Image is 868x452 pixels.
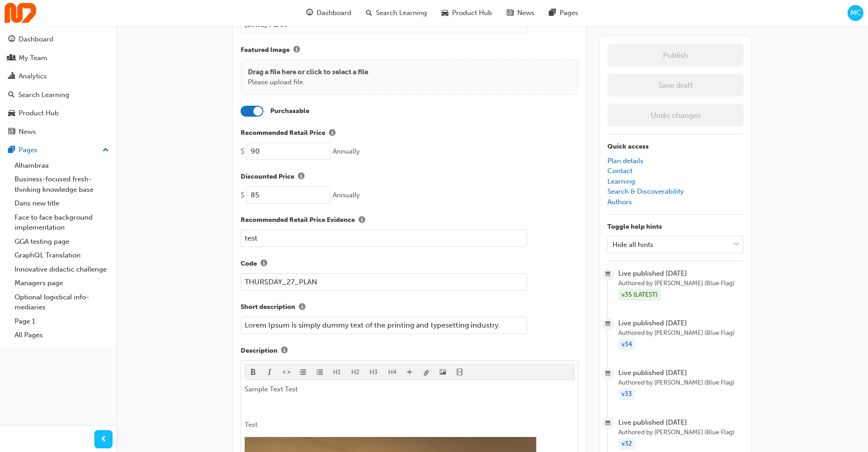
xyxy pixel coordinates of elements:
[241,171,578,183] label: Discounted Price
[317,369,323,377] span: format_ol-icon
[618,427,744,438] span: Authored by [PERSON_NAME] (Blue Flag)
[5,3,36,23] img: Trak
[401,365,418,380] button: divider-icon
[328,365,346,380] button: H1
[618,268,744,279] span: Live published [DATE]
[295,365,312,380] button: format_ul-icon
[376,8,427,18] span: Search Learning
[300,369,306,377] span: format_ul-icon
[8,72,15,81] span: chart-icon
[618,378,744,388] span: Authored by [PERSON_NAME] (Blue Flag)
[293,46,300,54] span: info-icon
[19,145,37,155] div: Pages
[4,123,113,140] a: News
[618,388,635,401] div: v33
[8,54,15,62] span: people-icon
[452,8,492,18] span: Product Hub
[418,365,435,380] button: link-icon
[8,128,15,136] span: news-icon
[241,128,578,139] label: Recommended Retail Price
[618,438,635,450] div: v32
[452,365,468,380] button: video-icon
[366,7,372,19] span: search-icon
[607,167,632,175] a: Contact
[241,186,578,204] div: $ Annually
[277,345,291,357] button: Description
[262,365,278,380] button: format_italic-icon
[299,304,305,312] span: info-icon
[517,8,534,18] span: News
[267,369,273,377] span: format_italic-icon
[4,87,113,103] a: Search Learning
[607,222,744,232] p: Toggle help hints
[434,4,499,22] a: car-iconProduct Hub
[607,74,744,97] button: Save draft
[241,258,578,270] label: Code
[423,369,430,377] span: link-icon
[383,365,402,380] button: H4
[248,67,368,77] p: Drag a file here or click to select a file
[11,314,113,329] a: Page 1
[4,105,113,122] a: Product Hub
[606,418,611,429] span: calendar-icon
[257,258,271,270] button: Code
[11,262,113,277] a: Innovative didactic challenge
[299,4,359,22] a: guage-iconDashboard
[618,289,661,301] div: v35 (LATEST)
[8,91,15,99] span: search-icon
[325,128,339,139] button: Recommended Retail Price
[607,177,635,185] a: Learning
[19,53,47,63] div: My Team
[295,302,309,313] button: Short description
[618,368,744,378] span: Live published [DATE]
[298,173,304,181] span: info-icon
[507,7,514,19] span: news-icon
[19,127,36,137] div: News
[241,44,578,56] label: Featured Image
[618,278,744,289] span: Authored by [PERSON_NAME] (Blue Flag)
[11,290,113,314] a: Optional logistical info-mediaries
[4,142,113,159] button: Pages
[329,130,335,138] span: info-icon
[278,365,295,380] button: format_monospace-icon
[607,44,744,67] button: Publish
[440,369,446,377] span: image-icon
[355,215,369,226] button: Recommended Retail Price Evidence
[100,434,107,445] span: prev-icon
[607,157,643,165] a: Plan details
[406,369,413,377] span: divider-icon
[312,365,329,380] button: format_ol-icon
[294,171,308,183] button: Discounted Price
[19,71,47,82] div: Analytics
[241,302,578,313] label: Short description
[317,8,351,18] span: Dashboard
[618,339,635,351] div: v34
[19,34,53,45] div: Dashboard
[359,4,434,22] a: search-iconSearch Learning
[270,106,309,117] label: Purchasable
[607,104,744,127] button: Undo changes
[442,7,448,19] span: car-icon
[8,109,15,118] span: car-icon
[11,172,113,196] a: Business-focused fresh-thinking knowledge base
[618,328,744,339] span: Authored by [PERSON_NAME] (Blue Flag)
[365,365,383,380] button: H3
[4,29,113,142] button: DashboardMy TeamAnalyticsSearch LearningProduct HubNews
[4,68,113,85] a: Analytics
[435,365,452,380] button: image-icon
[560,8,578,18] span: Pages
[542,4,586,22] a: pages-iconPages
[250,369,257,377] span: format_bold-icon
[359,217,365,225] span: info-icon
[499,4,542,22] a: news-iconNews
[281,347,288,355] span: info-icon
[457,369,463,377] span: video-icon
[11,211,113,235] a: Face to face background implementation
[11,196,113,211] a: Dans new title
[618,417,744,428] span: Live published [DATE]
[241,60,578,95] div: Drag a file here or click to select a filePlease upload file.
[241,215,578,226] label: Recommended Retail Price Evidence
[306,7,313,19] span: guage-icon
